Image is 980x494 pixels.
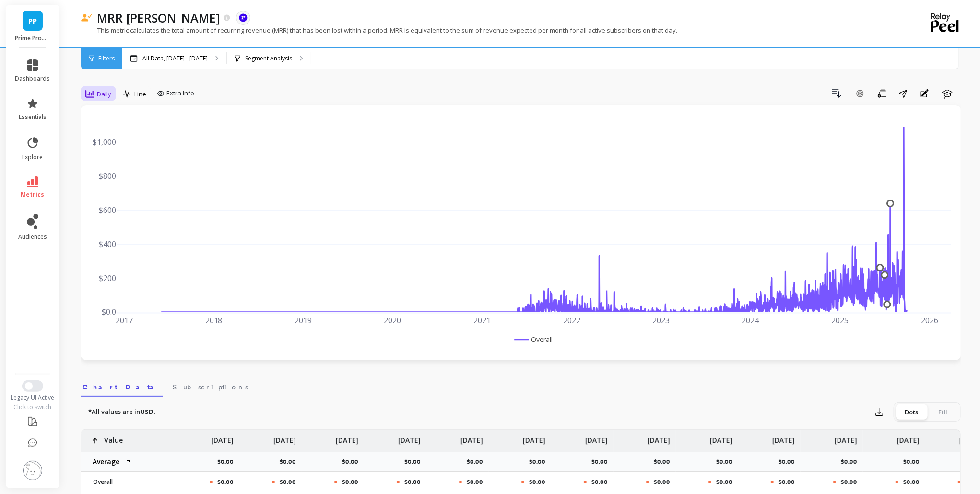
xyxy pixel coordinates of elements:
p: This metric calculates the total amount of recurring revenue (MRR) that has been lost within a pe... [81,26,677,35]
p: [DATE] [585,430,608,445]
p: $0.00 [404,478,421,486]
p: $0.00 [841,458,863,466]
p: $0.00 [779,458,801,466]
p: $0.00 [467,458,489,466]
p: Segment Analysis [245,55,292,62]
p: $0.00 [841,478,857,486]
div: Dots [896,404,927,420]
p: [DATE] [460,430,483,445]
div: Click to switch [6,403,60,411]
p: $0.00 [280,478,296,486]
nav: Tabs [81,375,961,397]
p: *All values are in [88,407,155,417]
span: audiences [18,233,47,241]
p: [DATE] [273,430,296,445]
p: $0.00 [779,478,795,486]
img: api.recharge.svg [239,13,248,22]
span: dashboards [15,75,50,82]
span: explore [23,153,43,161]
img: profile picture [23,461,42,480]
span: Filters [98,55,115,62]
p: [DATE] [710,430,732,445]
p: MRR Churn [97,10,220,26]
p: [DATE] [648,430,670,445]
span: Extra Info [166,89,194,98]
button: Switch to New UI [22,380,43,392]
p: $0.00 [529,478,545,486]
p: $0.00 [342,478,358,486]
p: [DATE] [835,430,857,445]
p: $0.00 [591,458,614,466]
p: $0.00 [716,478,732,486]
p: $0.00 [342,458,364,466]
p: $0.00 [529,458,551,466]
p: $0.00 [716,458,738,466]
p: [DATE] [211,430,234,445]
span: Daily [97,90,111,99]
span: essentials [19,113,47,121]
p: $0.00 [467,478,483,486]
strong: USD. [140,407,155,416]
span: Line [134,90,146,99]
div: Legacy UI Active [6,394,60,401]
p: $0.00 [280,458,302,466]
span: Subscriptions [173,382,248,392]
img: header icon [81,14,92,22]
p: $0.00 [903,478,920,486]
p: $0.00 [217,478,234,486]
p: $0.00 [217,458,239,466]
p: Value [104,430,123,445]
span: metrics [21,191,45,199]
span: PP [28,15,37,26]
span: Chart Data [83,382,161,392]
div: Fill [927,404,959,420]
p: $0.00 [591,478,608,486]
p: $0.00 [654,478,670,486]
p: [DATE] [398,430,421,445]
p: [DATE] [897,430,920,445]
p: All Data, [DATE] - [DATE] [142,55,208,62]
p: [DATE] [523,430,545,445]
p: Prime Prometics™ [15,35,50,42]
p: $0.00 [404,458,426,466]
p: $0.00 [654,458,676,466]
p: [DATE] [772,430,795,445]
p: $0.00 [903,458,925,466]
p: [DATE] [336,430,358,445]
p: Overall [87,478,171,486]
